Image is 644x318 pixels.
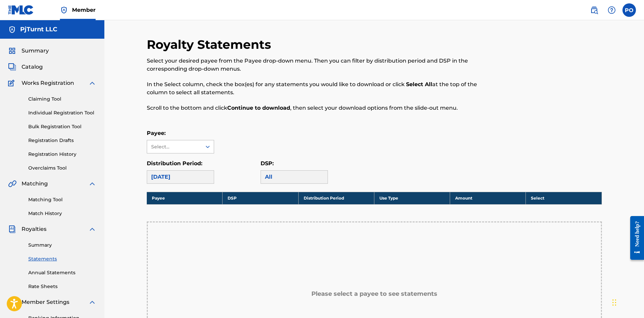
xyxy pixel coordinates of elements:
[22,63,43,71] span: Catalog
[8,225,16,233] img: Royalties
[147,57,497,73] p: Select your desired payee from the Payee drop-down menu. Then you can filter by distribution peri...
[22,79,74,87] span: Works Registration
[147,192,223,204] th: Payee
[587,3,601,17] a: Public Search
[223,192,298,204] th: DSP
[28,196,96,203] a: Matching Tool
[28,255,96,262] a: Statements
[227,105,290,111] strong: Continue to download
[526,192,602,204] th: Select
[28,269,96,276] a: Annual Statements
[8,180,16,188] img: Matching
[406,81,432,87] strong: Select All
[28,151,96,158] a: Registration History
[610,286,644,318] iframe: Chat Widget
[60,6,68,14] img: Top Rightsholder
[605,3,618,17] div: Help
[147,160,202,167] label: Distribution Period:
[608,6,616,14] img: help
[8,5,34,15] img: MLC Logo
[298,192,374,204] th: Distribution Period
[147,80,497,97] p: In the Select column, check the box(es) for any statements you would like to download or click at...
[20,26,57,33] h5: PjTurnt LLC
[8,79,17,87] img: Works Registration
[28,96,96,103] a: Claiming Tool
[28,123,96,130] a: Bulk Registration Tool
[28,210,96,217] a: Match History
[72,6,96,14] span: Member
[22,47,49,55] span: Summary
[88,298,96,306] img: expand
[147,104,497,112] p: Scroll to the bottom and click , then select your download options from the slide-out menu.
[28,137,96,144] a: Registration Drafts
[8,63,16,71] img: Catalog
[22,225,46,233] span: Royalties
[8,298,16,306] img: Member Settings
[88,180,96,188] img: expand
[8,26,16,34] img: Accounts
[28,283,96,290] a: Rate Sheets
[612,292,616,313] div: Drag
[88,79,96,87] img: expand
[8,47,49,55] a: SummarySummary
[147,37,274,52] h2: Royalty Statements
[147,130,166,136] label: Payee:
[22,298,69,306] span: Member Settings
[28,165,96,172] a: Overclaims Tool
[28,242,96,249] a: Summary
[311,290,437,298] h5: Please select a payee to see statements
[88,225,96,233] img: expand
[622,3,636,17] div: User Menu
[8,63,43,71] a: CatalogCatalog
[261,160,274,167] label: DSP:
[8,47,16,55] img: Summary
[625,211,644,265] iframe: Resource Center
[151,143,197,150] div: Select...
[374,192,450,204] th: Use Type
[450,192,526,204] th: Amount
[22,180,48,188] span: Matching
[590,6,598,14] img: search
[28,109,96,116] a: Individual Registration Tool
